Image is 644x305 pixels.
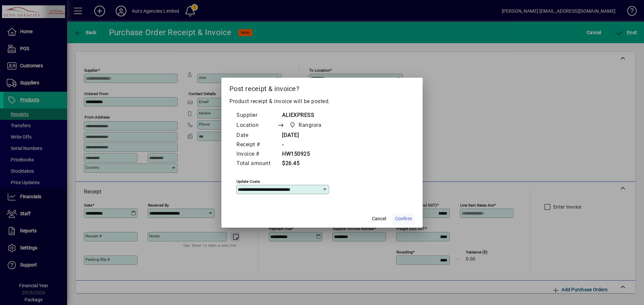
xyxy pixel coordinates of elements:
mat-label: Update costs [236,179,260,183]
span: Confirm [395,215,412,222]
td: Date [236,131,277,140]
td: $26.45 [277,159,334,168]
h2: Post receipt & invoice? [221,78,423,97]
td: [DATE] [277,131,334,140]
button: Confirm [392,213,415,225]
td: HW150925 [277,150,334,159]
td: Receipt # [236,140,277,150]
span: Cancel [372,215,386,222]
span: Rangiora [299,121,321,129]
p: Product receipt & invoice will be posted. [229,97,415,105]
td: ALIEXPRESS [277,111,334,120]
td: Supplier [236,111,277,120]
td: Location [236,120,277,131]
td: Invoice # [236,150,277,159]
td: Total amount [236,159,277,168]
span: Rangiora [287,121,324,130]
button: Cancel [368,213,390,225]
td: - [277,140,334,150]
